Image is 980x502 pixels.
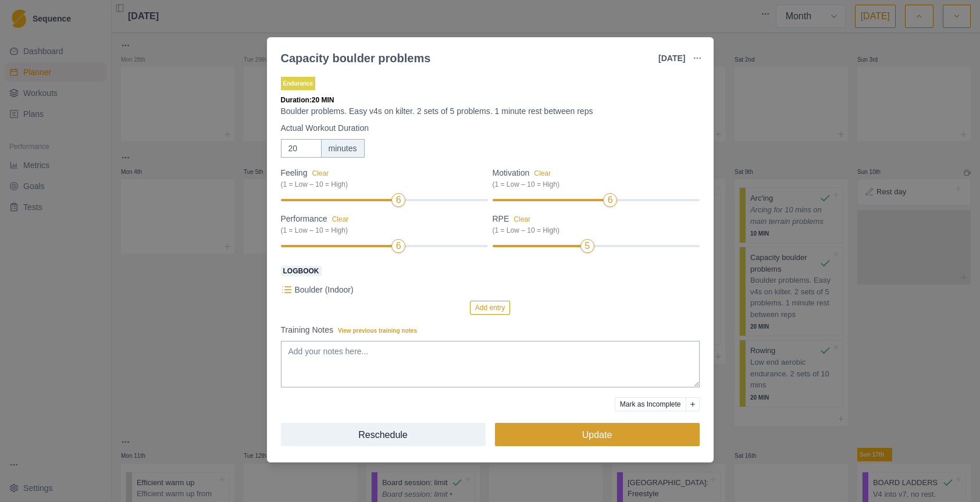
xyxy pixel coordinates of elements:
label: Motivation [493,167,693,190]
div: Capacity boulder problems [281,49,431,67]
p: Boulder problems. Easy v4s on kilter. 2 sets of 5 problems. 1 minute rest between reps [281,105,700,118]
div: 6 [608,193,613,207]
button: Mark as Incomplete [615,397,686,411]
button: Update [495,423,700,446]
label: Actual Workout Duration [281,122,693,134]
div: (1 = Low – 10 = High) [281,225,481,236]
p: Duration: 20 MIN [281,95,700,105]
div: 5 [585,239,590,253]
label: Feeling [281,167,481,190]
button: Reschedule [281,423,486,446]
div: minutes [321,139,365,158]
label: RPE [493,213,693,236]
div: (1 = Low – 10 = High) [281,179,481,190]
span: Logbook [281,266,322,276]
label: Performance [281,213,481,236]
div: (1 = Low – 10 = High) [493,225,693,236]
div: (1 = Low – 10 = High) [493,179,693,190]
div: 6 [396,193,401,207]
p: Boulder (Indoor) [295,284,354,296]
div: 6 [396,239,401,253]
button: Add reason [686,397,700,411]
button: Motivation(1 = Low – 10 = High) [534,169,551,177]
span: View previous training notes [338,327,417,334]
p: Endurance [281,77,316,90]
label: Training Notes [281,324,693,336]
button: RPE(1 = Low – 10 = High) [514,215,530,223]
button: Add entry [470,301,510,315]
button: Feeling(1 = Low – 10 = High) [312,169,329,177]
p: [DATE] [658,52,685,65]
button: Performance(1 = Low – 10 = High) [332,215,349,223]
